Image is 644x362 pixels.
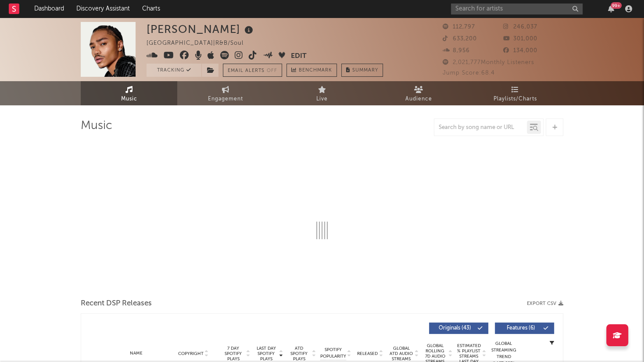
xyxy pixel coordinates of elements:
[434,124,527,131] input: Search by song name or URL
[611,2,622,9] div: 99 +
[352,68,378,73] span: Summary
[495,323,554,334] button: Features(6)
[274,81,370,105] a: Live
[443,70,495,76] span: Jump Score: 68.4
[222,346,245,362] span: 7 Day Spotify Plays
[254,346,278,362] span: Last Day Spotify Plays
[81,81,177,105] a: Music
[405,94,432,104] span: Audience
[451,4,583,14] input: Search for artists
[389,346,413,362] span: Global ATD Audio Streams
[435,326,475,331] span: Originals ( 43 )
[316,94,328,104] span: Live
[177,81,274,105] a: Engagement
[81,298,152,309] span: Recent DSP Releases
[147,38,254,49] div: [GEOGRAPHIC_DATA] | R&B/Soul
[320,347,346,360] span: Spotify Popularity
[503,36,537,42] span: 301,000
[443,24,475,30] span: 112,797
[503,24,537,30] span: 246,037
[286,64,337,77] a: Benchmark
[443,36,477,42] span: 633,200
[147,22,255,36] div: [PERSON_NAME]
[287,346,311,362] span: ATD Spotify Plays
[494,94,537,104] span: Playlists/Charts
[267,68,277,73] em: Off
[608,5,614,12] button: 99+
[527,301,563,306] button: Export CSV
[299,65,332,76] span: Benchmark
[370,81,467,105] a: Audience
[208,94,243,104] span: Engagement
[121,94,137,104] span: Music
[147,64,201,77] button: Tracking
[467,81,563,105] a: Playlists/Charts
[341,64,383,77] button: Summary
[443,48,470,54] span: 8,956
[503,48,537,54] span: 134,000
[429,323,488,334] button: Originals(43)
[357,351,378,356] span: Released
[178,351,203,356] span: Copyright
[107,350,165,357] div: Name
[223,64,282,77] button: Email AlertsOff
[443,60,534,65] span: 2,021,777 Monthly Listeners
[501,326,541,331] span: Features ( 6 )
[291,51,307,62] button: Edit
